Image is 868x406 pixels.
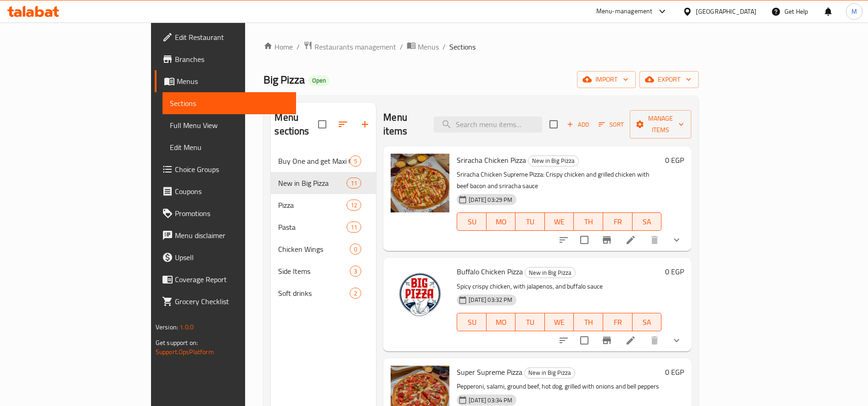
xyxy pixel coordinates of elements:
span: TU [519,215,541,228]
span: 11 [347,179,361,188]
span: 1.0.0 [179,321,194,333]
span: Select section [544,115,563,134]
a: Branches [155,48,296,70]
h2: Menu items [383,111,423,138]
a: Sections [162,92,296,114]
button: WE [545,313,574,331]
h6: 0 EGP [665,154,684,167]
div: Menu-management [596,6,653,17]
span: Upsell [175,252,289,263]
span: Menus [177,76,289,87]
span: Promotions [175,208,289,219]
span: MO [490,215,512,228]
a: Menu disclaimer [155,224,296,246]
span: Sriracha Chicken Pizza [457,153,526,167]
span: Buffalo Chicken Pizza [457,265,523,278]
div: items [350,266,361,277]
span: [DATE] 03:34 PM [465,396,516,405]
span: 11 [347,223,361,232]
a: Coverage Report [155,268,296,290]
span: Chicken Wings [278,244,350,255]
span: Add item [563,117,593,132]
a: Edit menu item [625,234,636,245]
span: [DATE] 03:32 PM [465,295,516,304]
button: sort-choices [553,229,575,251]
button: Sort [596,117,626,132]
a: Choice Groups [155,158,296,180]
div: New in Big Pizza [528,156,579,167]
span: import [584,74,628,85]
span: SA [636,215,658,228]
button: export [639,71,699,88]
button: SU [457,313,486,331]
button: TH [574,313,603,331]
span: New in Big Pizza [278,178,347,189]
span: SU [461,215,482,228]
span: Edit Menu [170,142,289,153]
span: Open [308,77,330,84]
span: TU [519,316,541,329]
span: Branches [175,54,289,65]
div: items [347,178,361,189]
button: delete [644,229,666,251]
button: TH [574,212,603,231]
span: Coupons [175,186,289,197]
a: Menus [155,70,296,92]
span: [DATE] 03:29 PM [465,195,516,204]
button: show more [666,229,688,251]
button: FR [603,313,633,331]
div: New in Big Pizza [525,267,576,278]
span: Select all sections [313,115,332,134]
button: TU [515,212,545,231]
span: Coverage Report [175,274,289,285]
button: Branch-specific-item [596,229,618,251]
span: 12 [347,201,361,210]
span: Edit Restaurant [175,32,289,43]
span: 5 [350,157,361,166]
span: Menu disclaimer [175,230,289,241]
span: New in Big Pizza [525,267,575,278]
button: SA [633,212,662,231]
a: Edit menu item [625,335,636,346]
a: Edit Restaurant [155,26,296,48]
div: items [350,156,361,167]
button: MO [487,313,516,331]
a: Support.OpsPlatform [156,346,214,358]
button: delete [644,329,666,351]
span: export [647,74,691,85]
p: Spicy crispy chicken, with jalapenos, and buffalo sauce [457,281,661,292]
div: Side Items3 [271,260,376,282]
span: 2 [350,289,361,298]
span: WE [549,215,571,228]
div: Soft drinks2 [271,282,376,304]
span: Menus [418,41,439,52]
svg: Show Choices [671,234,682,245]
span: SA [636,316,658,329]
span: Sort sections [332,113,354,135]
div: Chicken Wings0 [271,238,376,260]
h2: Menu sections [274,111,318,138]
a: Full Menu View [162,114,296,136]
button: show more [666,329,688,351]
span: TH [577,215,599,228]
span: FR [607,316,629,329]
span: 3 [350,267,361,276]
button: TU [515,313,545,331]
span: New in Big Pizza [528,156,578,166]
div: items [347,222,361,233]
p: Sriracha Chicken Supreme Pizza: Crispy chicken and grilled chicken with beef bacon and sriracha s... [457,169,661,192]
span: Sort items [593,117,630,132]
input: search [434,117,542,133]
div: Pizza12 [271,194,376,216]
span: 0 [350,245,361,254]
div: Pasta11 [271,216,376,238]
span: FR [607,215,629,228]
span: SU [461,316,482,329]
div: [GEOGRAPHIC_DATA] [696,6,756,17]
div: items [350,288,361,299]
span: Sort [599,119,624,130]
button: SA [633,313,662,331]
a: Coupons [155,180,296,202]
span: Get support on: [156,337,198,349]
span: Soft drinks [278,288,350,299]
